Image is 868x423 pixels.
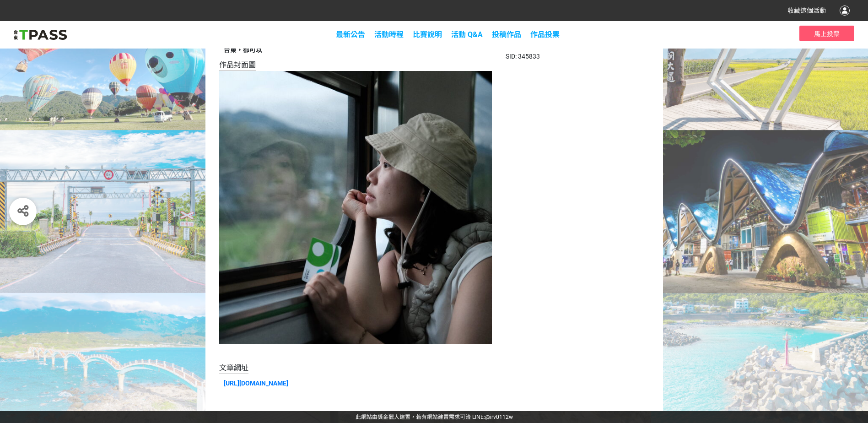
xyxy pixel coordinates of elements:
[492,30,521,39] span: 投稿作品
[219,71,492,344] img: Image
[219,60,256,69] span: 作品封面圖
[356,414,513,420] span: 可洽 LINE:
[14,28,67,42] img: 2025創意影音/圖文徵件比賽「用TPASS玩轉台東」
[451,30,483,39] a: 活動 Q&A
[219,363,248,372] span: 文章網址
[356,414,460,420] a: 此網站由獎金獵人建置，若有網站建置需求
[787,7,826,14] span: 收藏這個活動
[224,380,288,387] a: [URL][DOMAIN_NAME]
[799,26,854,41] button: 馬上投票
[224,45,488,55] div: 台東，都可以
[413,30,442,39] a: 比賽說明
[485,414,513,420] a: @irv0112w
[336,30,365,39] a: 最新公告
[814,30,840,38] span: 馬上投票
[374,30,404,39] a: 活動時程
[506,53,540,60] span: SID: 345833
[530,30,560,39] span: 作品投票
